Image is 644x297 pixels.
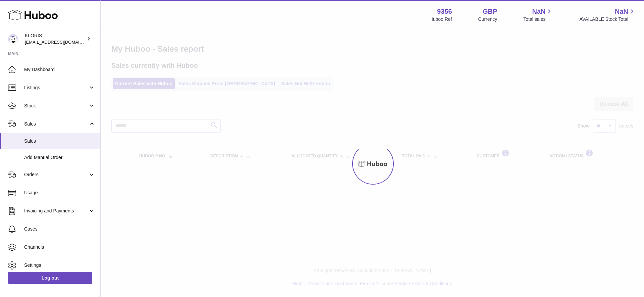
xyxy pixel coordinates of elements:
[24,66,95,73] span: My Dashboard
[24,154,95,161] span: Add Manual Order
[430,16,452,22] div: Huboo Ref
[8,272,92,284] a: Log out
[24,121,88,127] span: Sales
[24,85,88,91] span: Listings
[579,16,636,22] span: AVAILABLE Stock Total
[532,7,545,16] span: NaN
[24,103,88,109] span: Stock
[24,190,95,196] span: Usage
[523,16,553,22] span: Total sales
[437,7,452,16] strong: 9356
[24,244,95,250] span: Channels
[24,226,95,232] span: Cases
[579,7,636,22] a: NaN AVAILABLE Stock Total
[24,208,88,214] span: Invoicing and Payments
[25,33,85,45] div: KLORIS
[8,34,18,44] img: huboo@kloriscbd.com
[483,7,497,16] strong: GBP
[478,16,497,22] div: Currency
[523,7,553,22] a: NaN Total sales
[24,138,95,144] span: Sales
[25,39,99,45] span: [EMAIL_ADDRESS][DOMAIN_NAME]
[615,7,628,16] span: NaN
[24,262,95,268] span: Settings
[24,171,88,178] span: Orders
